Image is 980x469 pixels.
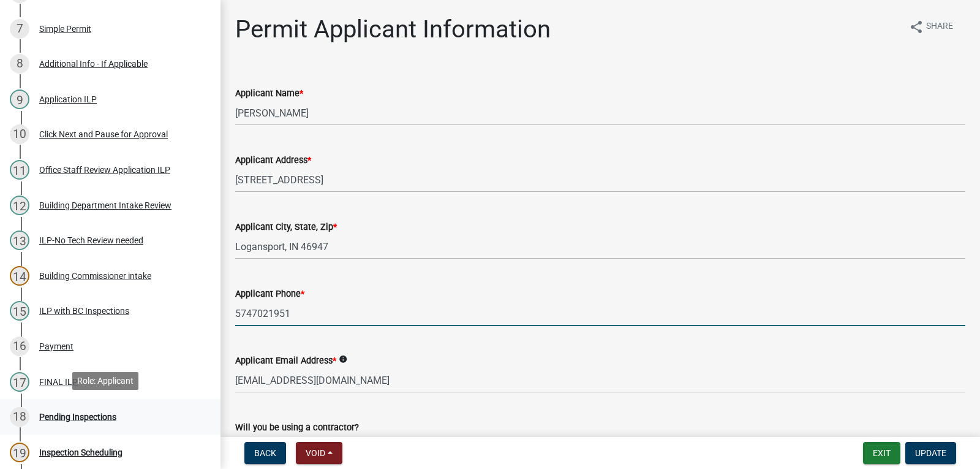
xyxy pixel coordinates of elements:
div: 13 [10,231,29,250]
div: 12 [10,196,29,215]
div: Role: Applicant [72,372,138,390]
div: Application ILP [39,95,97,104]
span: Void [306,448,325,458]
button: Update [905,442,956,464]
div: 7 [10,19,29,39]
span: Update [915,448,946,458]
div: Pending Inspections [39,413,116,421]
div: 10 [10,124,29,144]
div: 17 [10,372,29,392]
div: ILP-No Tech Review needed [39,236,143,245]
div: FINAL ILP [39,378,78,386]
span: Share [926,20,953,34]
div: Simple Permit [39,25,91,33]
div: 11 [10,160,29,180]
span: Back [254,448,276,458]
div: Payment [39,342,73,351]
label: Applicant Address [235,156,311,165]
label: Applicant Email Address [235,357,336,365]
i: info [339,355,347,364]
div: ILP with BC Inspections [39,307,129,315]
div: Building Commissioner intake [39,272,151,280]
h1: Permit Applicant Information [235,15,551,44]
div: Inspection Scheduling [39,448,123,457]
div: Office Staff Review Application ILP [39,166,170,174]
div: 19 [10,443,29,462]
div: 8 [10,54,29,74]
div: 15 [10,301,29,321]
div: Click Next and Pause for Approval [39,130,168,139]
div: Additional Info - If Applicable [39,59,148,68]
div: 18 [10,407,29,427]
div: 16 [10,337,29,356]
div: 9 [10,90,29,109]
button: Void [296,442,342,464]
label: Applicant City, State, Zip [235,223,337,232]
button: Back [244,442,286,464]
i: share [909,20,924,34]
label: Applicant Name [235,90,303,98]
button: Exit [863,442,900,464]
label: Will you be using a contractor? [235,424,359,432]
div: Building Department Intake Review [39,201,171,210]
div: 14 [10,266,29,286]
label: Applicant Phone [235,290,304,299]
button: shareShare [899,15,963,39]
